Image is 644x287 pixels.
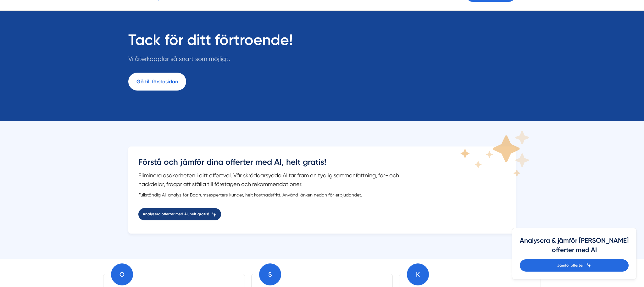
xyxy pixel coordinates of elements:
[138,208,221,220] a: Analysera offerter med Ai, helt gratis!
[138,157,412,171] h3: Förstå och jämför dina offerter med AI, helt gratis!
[407,263,429,285] div: K
[128,73,186,91] a: Gå till förstasidan
[520,236,629,259] h4: Analysera & jämför [PERSON_NAME] offerter med AI
[557,262,584,268] span: Jämför offerter
[138,171,412,189] p: Eliminera osäkerheten i ditt offertval. Vår skräddarsydda AI tar fram en tydlig sammanfattning, f...
[128,54,293,67] p: Vi återkopplar så snart som möjligt.
[138,192,412,198] div: Fullständig AI-analys för Badrumsexperters kunder, helt kostnadsfritt. Använd länken nedan för er...
[128,31,293,54] h1: Tack för ditt förtroende!
[520,259,629,272] a: Jämför offerter
[259,263,281,285] div: S
[143,211,209,217] span: Analysera offerter med Ai, helt gratis!
[111,263,133,285] div: O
